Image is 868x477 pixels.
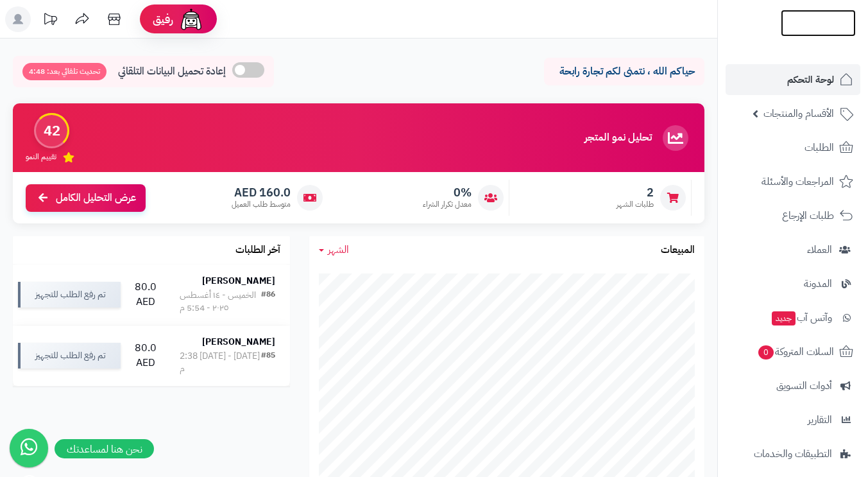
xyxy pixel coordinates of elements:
h3: تحليل نمو المتجر [584,132,652,144]
a: عرض التحليل الكامل [26,184,146,212]
span: 2 [617,186,654,200]
strong: [PERSON_NAME] [202,335,275,349]
span: التقارير [808,411,832,429]
span: لوحة التحكم [787,71,834,89]
span: طلبات الشهر [617,199,654,210]
span: جديد [772,311,796,325]
a: السلات المتروكة0 [726,336,860,367]
p: حياكم الله ، نتمنى لكم تجارة رابحة [554,64,695,79]
a: الشهر [319,243,349,257]
div: #86 [261,289,275,315]
span: تحديث تلقائي بعد: 4:48 [22,63,106,80]
span: طلبات الإرجاع [782,207,834,225]
a: المراجعات والأسئلة [726,166,860,197]
img: logo-2.png [781,15,856,42]
td: 80.0 AED [126,325,165,386]
a: المدونة [726,268,860,299]
span: 0% [423,186,472,200]
span: أدوات التسويق [776,377,832,395]
h3: المبيعات [661,245,695,256]
span: المراجعات والأسئلة [762,173,834,191]
span: تقييم النمو [26,152,56,162]
a: الطلبات [726,132,860,163]
a: أدوات التسويق [726,370,860,401]
a: لوحة التحكم [726,64,860,95]
span: معدل تكرار الشراء [423,199,472,210]
h3: آخر الطلبات [235,245,280,256]
a: العملاء [726,234,860,265]
td: 80.0 AED [126,265,165,325]
span: 0 [758,345,774,360]
span: الأقسام والمنتجات [763,105,834,123]
span: السلات المتروكة [757,343,834,361]
span: إعادة تحميل البيانات التلقائي [118,64,226,79]
a: وآتس آبجديد [726,302,860,333]
a: التطبيقات والخدمات [726,438,860,469]
a: طلبات الإرجاع [726,200,860,231]
span: 160.0 AED [232,186,291,200]
span: الشهر [328,242,349,257]
span: متوسط طلب العميل [232,199,291,210]
span: وآتس آب [770,309,832,327]
strong: [PERSON_NAME] [202,274,275,288]
span: المدونة [804,275,832,293]
div: تم رفع الطلب للتجهيز [18,343,121,369]
span: التطبيقات والخدمات [754,445,832,463]
img: ai-face.png [178,6,204,32]
a: التقارير [726,404,860,435]
span: عرض التحليل الكامل [56,191,136,205]
div: الخميس - ١٤ أغسطس ٢٠٢٥ - 5:54 م [180,289,261,315]
span: الطلبات [804,139,834,157]
div: #85 [261,350,275,376]
span: العملاء [807,241,832,259]
div: [DATE] - [DATE] 2:38 م [180,350,261,376]
a: تحديثات المنصة [34,6,66,35]
span: رفيق [153,12,173,27]
div: تم رفع الطلب للتجهيز [18,282,121,308]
